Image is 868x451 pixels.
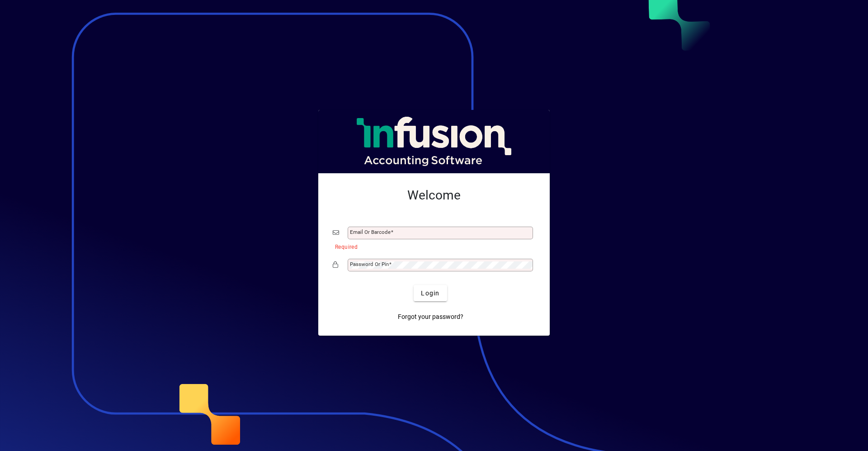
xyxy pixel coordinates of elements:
[333,188,535,203] h2: Welcome
[414,285,447,301] button: Login
[398,312,463,322] span: Forgot your password?
[350,229,391,235] mat-label: Email or Barcode
[335,242,528,251] mat-error: Required
[421,289,439,298] span: Login
[350,261,389,267] mat-label: Password or Pin
[394,309,467,325] a: Forgot your password?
